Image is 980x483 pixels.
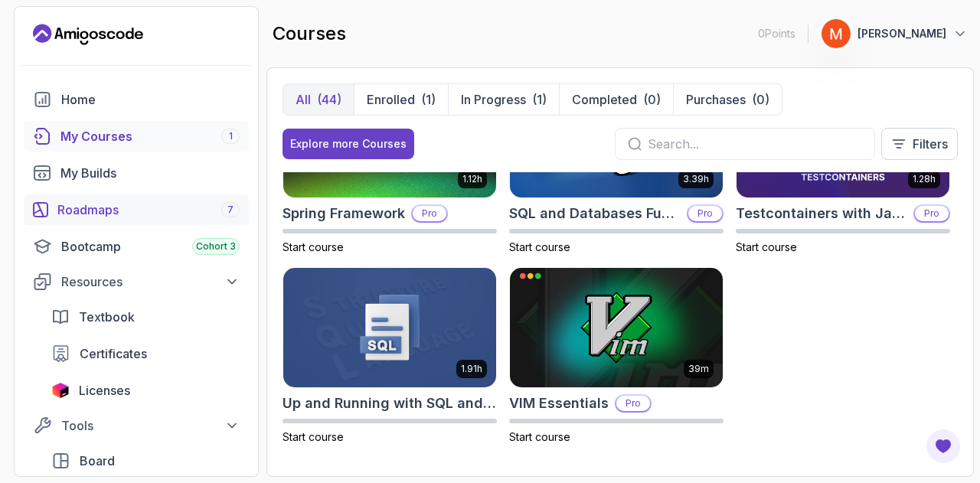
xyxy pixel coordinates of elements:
[683,173,709,185] p: 3.39h
[643,90,661,109] div: (0)
[24,84,249,115] a: home
[61,237,240,256] div: Bootcamp
[509,203,681,224] h2: SQL and Databases Fundamentals
[24,121,249,152] a: courses
[42,338,249,369] a: certificates
[51,383,70,398] img: jetbrains icon
[61,273,240,291] div: Resources
[736,240,797,253] span: Start course
[283,129,414,159] button: Explore more Courses
[283,393,497,414] h2: Up and Running with SQL and Databases
[857,26,946,41] p: [PERSON_NAME]
[461,90,526,109] p: In Progress
[572,90,637,109] p: Completed
[79,381,130,400] span: Licenses
[61,416,240,435] div: Tools
[33,22,143,47] a: Landing page
[673,84,782,115] button: Purchases(0)
[448,84,559,115] button: In Progress(1)
[913,135,948,153] p: Filters
[509,430,570,443] span: Start course
[24,412,249,439] button: Tools
[881,128,958,160] button: Filters
[925,428,962,465] button: Open Feedback Button
[24,158,249,188] a: builds
[229,130,233,142] span: 1
[688,363,709,375] p: 39m
[559,84,673,115] button: Completed(0)
[915,206,949,221] p: Pro
[61,90,240,109] div: Home
[688,206,722,221] p: Pro
[24,231,249,262] a: bootcamp
[283,240,344,253] span: Start course
[196,240,236,253] span: Cohort 3
[42,375,249,406] a: licenses
[273,21,346,46] h2: courses
[24,194,249,225] a: roadmaps
[317,90,341,109] div: (44)
[80,452,115,470] span: Board
[227,204,234,216] span: 7
[686,90,746,109] p: Purchases
[509,393,609,414] h2: VIM Essentials
[80,344,147,363] span: Certificates
[736,203,907,224] h2: Testcontainers with Java
[60,164,240,182] div: My Builds
[42,445,249,476] a: board
[60,127,240,145] div: My Courses
[283,268,496,387] img: Up and Running with SQL and Databases card
[283,84,354,115] button: All(44)
[42,302,249,332] a: textbook
[354,84,448,115] button: Enrolled(1)
[413,206,446,221] p: Pro
[367,90,415,109] p: Enrolled
[283,203,405,224] h2: Spring Framework
[296,90,311,109] p: All
[752,90,769,109] div: (0)
[283,430,344,443] span: Start course
[462,173,482,185] p: 1.12h
[821,18,968,49] button: user profile image[PERSON_NAME]
[509,240,570,253] span: Start course
[510,268,723,387] img: VIM Essentials card
[532,90,547,109] div: (1)
[616,396,650,411] p: Pro
[758,26,795,41] p: 0 Points
[421,90,436,109] div: (1)
[822,19,851,48] img: user profile image
[79,308,135,326] span: Textbook
[461,363,482,375] p: 1.91h
[24,268,249,295] button: Resources
[290,136,407,152] div: Explore more Courses
[913,173,936,185] p: 1.28h
[57,201,240,219] div: Roadmaps
[648,135,862,153] input: Search...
